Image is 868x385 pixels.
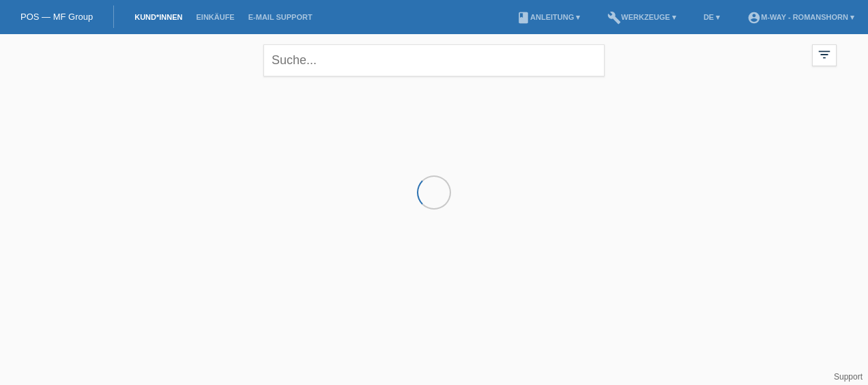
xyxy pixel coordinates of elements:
a: E-Mail Support [242,13,319,21]
a: Support [834,372,863,382]
a: Kund*innen [128,13,189,21]
i: account_circle [747,11,761,25]
a: Einkäufe [189,13,241,21]
i: book [517,11,530,25]
input: Suche... [263,44,605,76]
a: DE ▾ [697,13,727,21]
a: buildWerkzeuge ▾ [601,13,683,21]
a: POS — MF Group [20,12,93,22]
a: account_circlem-way - Romanshorn ▾ [740,13,861,21]
i: build [607,11,621,25]
i: filter_list [817,47,832,62]
a: bookAnleitung ▾ [510,13,587,21]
